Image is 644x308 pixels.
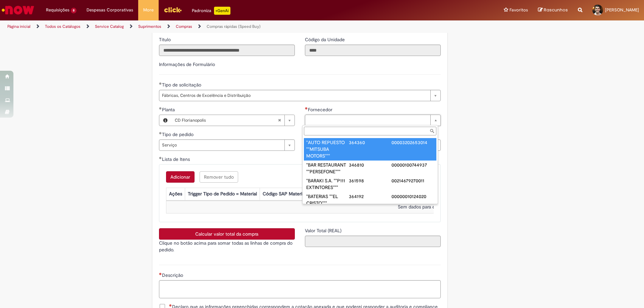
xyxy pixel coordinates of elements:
ul: Fornecedor [303,137,438,204]
div: "BARAKI S.A. ""P111 EXTINTORES""" [306,177,349,191]
div: 00214679270011 [391,177,434,184]
div: "AUTO REPUESTO ""MITSUBA MOTORS""" [306,139,349,159]
div: 00000010124020 [391,193,434,200]
div: 361598 [349,177,391,184]
div: 00003202653014 [391,139,434,146]
div: 346810 [349,162,391,168]
div: "BATERIAS ""EL CRISTO""" [306,193,349,206]
div: 364192 [349,193,391,200]
div: 364360 [349,139,391,146]
div: "BAR RESTAURANT ""PERSEFONE""" [306,162,349,175]
div: 00000100744937 [391,162,434,168]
